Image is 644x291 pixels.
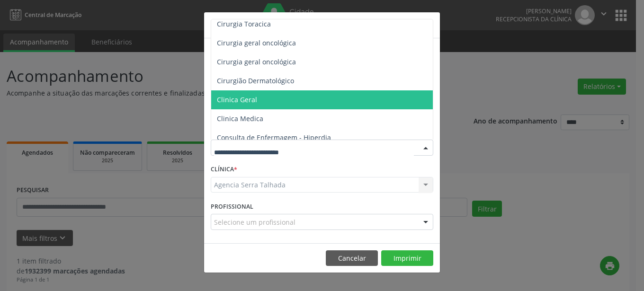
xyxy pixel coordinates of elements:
button: Close [421,12,440,35]
span: Cirurgia geral oncológica [217,57,296,66]
span: Consulta de Enfermagem - Hiperdia [217,133,331,142]
h5: Relatório de agendamentos [211,19,319,31]
span: Cirurgião Dermatológico [217,76,294,85]
button: Cancelar [326,250,378,266]
button: Imprimir [381,250,433,266]
span: Cirurgia Toracica [217,19,271,28]
span: Selecione um profissional [214,217,295,227]
span: Cirurgia geral oncológica [217,38,296,47]
span: Clinica Geral [217,95,257,104]
label: PROFISSIONAL [211,199,253,214]
span: Clinica Medica [217,114,263,123]
label: CLÍNICA [211,162,237,177]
